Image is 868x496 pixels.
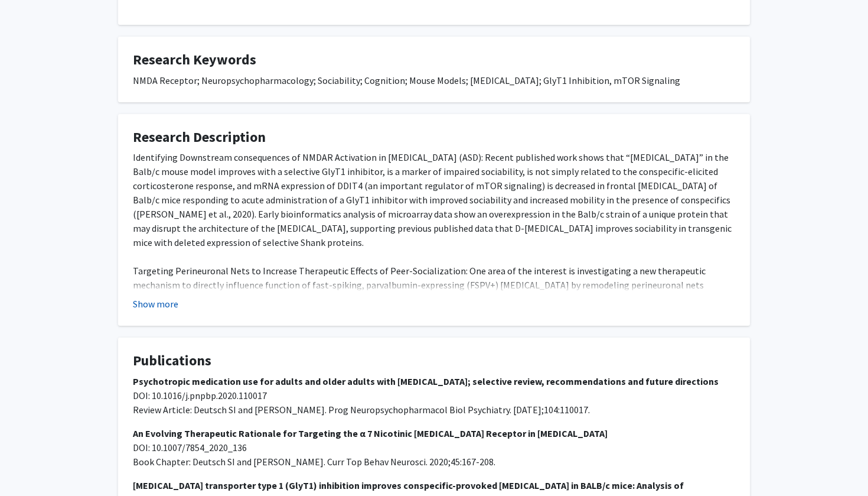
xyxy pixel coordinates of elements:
[133,404,590,416] span: Review Article: Deutsch SI and [PERSON_NAME]. Prog Neuropsychopharmacol Biol Psychiatry. [DATE];1...
[133,51,735,69] h4: Research Keywords
[9,443,50,487] iframe: Chat
[133,442,247,453] span: DOI: 10.1007/7854_2020_136
[133,375,719,387] strong: Psychotropic medication use for adults and older adults with [MEDICAL_DATA]; selective review, re...
[133,297,178,311] button: Show more
[133,390,267,401] span: DOI: 10.1016/j.pnpbp.2020.110017
[133,129,735,146] h4: Research Description
[133,150,735,335] div: Identifying Downstream consequences of NMDAR Activation in [MEDICAL_DATA] (ASD): Recent published...
[133,456,495,468] span: Book Chapter: Deutsch SI and [PERSON_NAME]. Curr Top Behav Neurosci. 2020;45:167-208.
[133,427,608,439] strong: An Evolving Therapeutic Rationale for Targeting the α 7 Nicotinic [MEDICAL_DATA] Receptor in [MED...
[133,352,735,369] h4: Publications
[133,73,735,87] div: NMDA Receptor; Neuropsychopharmacology; Sociability; Cognition; Mouse Models; [MEDICAL_DATA]; Gly...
